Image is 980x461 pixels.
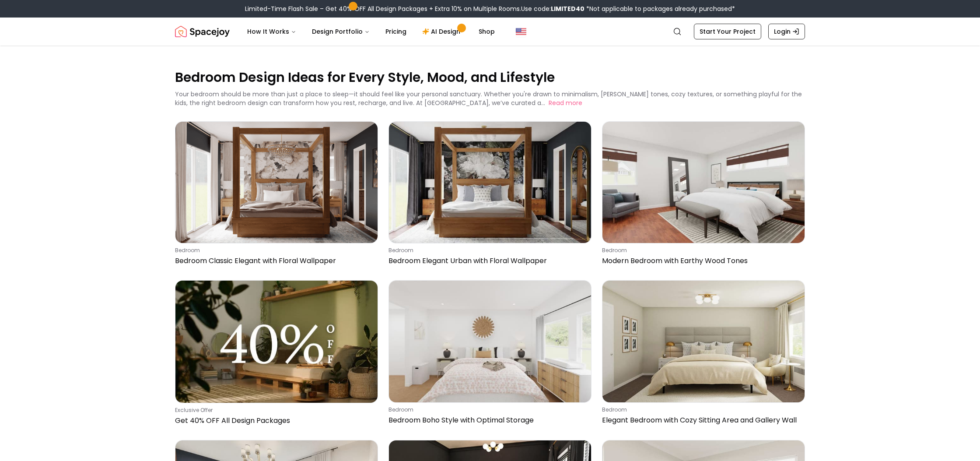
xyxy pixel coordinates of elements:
[516,26,526,37] img: United States
[245,4,735,13] div: Limited-Time Flash Sale – Get 40% OFF All Design Packages + Extra 10% on Multiple Rooms.
[694,24,761,39] a: Start Your Project
[175,121,378,270] a: Bedroom Classic Elegant with Floral WallpaperbedroomBedroom Classic Elegant with Floral Wallpaper
[602,281,805,402] img: Elegant Bedroom with Cozy Sitting Area and Gallery Wall
[388,256,588,266] p: Bedroom Elegant Urban with Floral Wallpaper
[549,99,582,107] button: Read more
[389,122,591,243] img: Bedroom Elegant Urban with Floral Wallpaper
[389,281,591,402] img: Bedroom Boho Style with Optimal Storage
[240,23,502,40] nav: Main
[378,23,413,40] a: Pricing
[175,23,230,40] img: Spacejoy Logo
[175,415,374,426] p: Get 40% OFF All Design Packages
[602,122,805,243] img: Modern Bedroom with Earthy Wood Tones
[388,415,588,426] p: Bedroom Boho Style with Optimal Storage
[584,4,735,13] span: *Not applicable to packages already purchased*
[175,23,230,40] a: Spacejoy
[388,280,591,429] a: Bedroom Boho Style with Optimal StoragebedroomBedroom Boho Style with Optimal Storage
[602,415,801,426] p: Elegant Bedroom with Cozy Sitting Area and Gallery Wall
[388,121,591,270] a: Bedroom Elegant Urban with Floral WallpaperbedroomBedroom Elegant Urban with Floral Wallpaper
[388,247,588,254] p: bedroom
[415,23,470,40] a: AI Design
[602,280,805,429] a: Elegant Bedroom with Cozy Sitting Area and Gallery WallbedroomElegant Bedroom with Cozy Sitting A...
[602,256,801,266] p: Modern Bedroom with Earthy Wood Tones
[175,247,374,254] p: bedroom
[602,247,801,254] p: bedroom
[175,407,374,414] p: Exclusive Offer
[175,256,374,266] p: Bedroom Classic Elegant with Floral Wallpaper
[388,406,588,413] p: bedroom
[175,68,805,86] p: Bedroom Design Ideas for Every Style, Mood, and Lifestyle
[602,121,805,270] a: Modern Bedroom with Earthy Wood TonesbedroomModern Bedroom with Earthy Wood Tones
[602,406,801,413] p: bedroom
[175,281,378,402] img: Get 40% OFF All Design Packages
[551,4,584,13] b: LIMITED40
[305,23,377,40] button: Design Portfolio
[175,90,802,107] p: Your bedroom should be more than just a place to sleep—it should feel like your personal sanctuar...
[240,23,303,40] button: How It Works
[175,280,378,429] a: Get 40% OFF All Design PackagesExclusive OfferGet 40% OFF All Design Packages
[472,23,502,40] a: Shop
[175,122,378,243] img: Bedroom Classic Elegant with Floral Wallpaper
[175,18,805,46] nav: Global
[768,24,805,39] a: Login
[521,4,584,13] span: Use code:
